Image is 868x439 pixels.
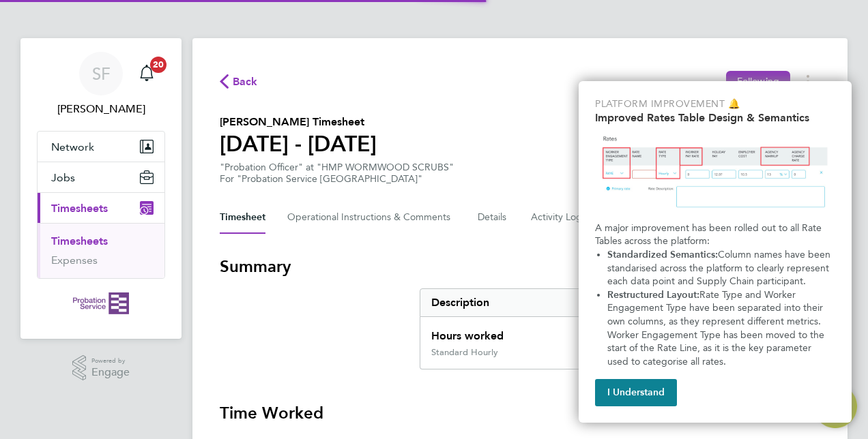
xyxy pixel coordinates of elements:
span: Engage [91,367,130,378]
span: Powered by [91,355,130,367]
strong: Standardized Semantics: [607,249,718,260]
div: Description [420,289,720,316]
strong: Restructured Layout: [607,289,699,301]
span: Column names have been standarised across the platform to clearly represent each data point and S... [607,249,833,287]
div: Improved Rate Table Semantics [579,81,852,423]
span: SF [92,65,111,82]
span: Samantha Fallows [37,101,165,117]
span: Timesheets [51,202,108,215]
nav: Main navigation [20,38,182,339]
h3: Summary [220,256,820,277]
div: For "Probation Service [GEOGRAPHIC_DATA]" [220,173,454,185]
span: Network [51,140,94,153]
span: Jobs [51,171,75,184]
button: Activity Logs [531,201,588,234]
h1: [DATE] - [DATE] [220,130,377,157]
img: probationservice-logo-retina.png [73,292,128,314]
div: "Probation Officer" at "HMP WORMWOOD SCRUBS" [220,162,454,185]
span: Following [737,75,779,87]
span: Back [233,74,258,90]
div: Standard Hourly [431,347,498,358]
p: A major improvement has been rolled out to all Rate Tables across the platform: [595,222,835,248]
h2: [PERSON_NAME] Timesheet [220,114,377,130]
a: Timesheets [51,234,108,247]
a: Expenses [51,254,98,267]
button: Timesheets Menu [796,71,820,92]
button: Details [478,201,509,234]
div: Hours worked [420,317,720,347]
h3: Time Worked [220,402,820,424]
img: Updated Rates Table Design & Semantics [595,130,835,216]
button: Timesheet [220,201,265,234]
h2: Improved Rates Table Design & Semantics [595,111,835,124]
span: 20 [150,57,167,73]
p: Platform Improvement 🔔 [595,97,835,111]
span: Rate Type and Worker Engagement Type have been separated into their own columns, as they represen... [607,289,827,367]
a: Go to home page [37,292,165,314]
button: Operational Instructions & Comments [287,201,456,234]
div: Summary [420,288,820,369]
a: Go to account details [37,52,165,117]
button: I Understand [595,379,677,406]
